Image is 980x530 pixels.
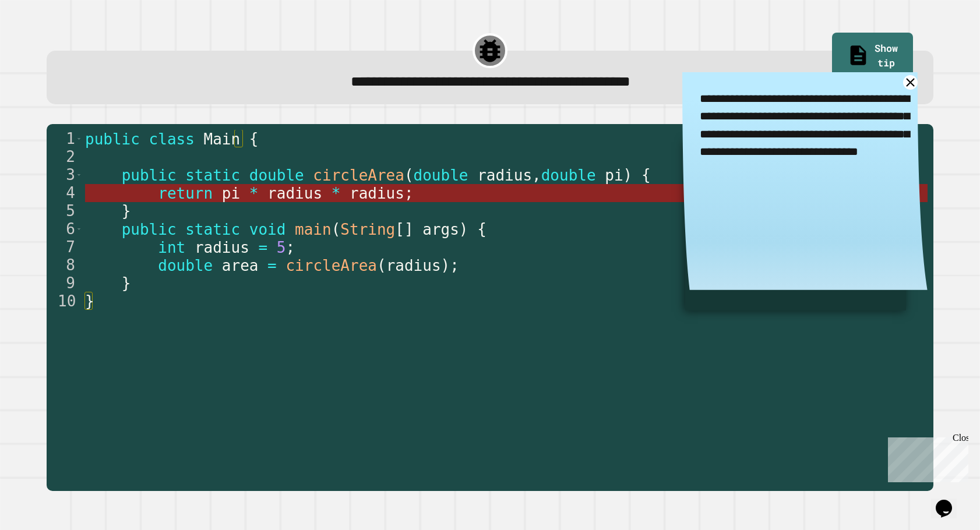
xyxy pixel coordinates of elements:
[47,274,83,292] div: 9
[122,167,177,184] span: public
[158,185,213,202] span: return
[47,148,83,166] div: 2
[386,257,441,274] span: radius
[122,221,177,238] span: public
[832,33,913,80] a: Show tip
[249,221,286,238] span: void
[350,185,404,202] span: radius
[541,167,596,184] span: double
[47,256,83,274] div: 8
[883,433,968,482] iframe: chat widget
[47,202,83,220] div: 5
[47,238,83,256] div: 7
[186,221,241,238] span: static
[85,130,140,148] span: public
[5,5,80,74] div: Chat with us now!Close
[158,257,213,274] span: double
[47,292,83,310] div: 10
[268,257,277,274] span: =
[47,184,83,202] div: 4
[259,239,268,256] span: =
[249,167,304,184] span: double
[478,167,533,184] span: radius
[76,166,82,184] span: Toggle code folding, rows 3 through 5
[222,185,240,202] span: pi
[313,167,405,184] span: circleArea
[47,220,83,238] div: 6
[195,239,249,256] span: radius
[158,239,186,256] span: int
[341,221,396,238] span: String
[295,221,332,238] span: main
[423,221,460,238] span: args
[186,167,241,184] span: static
[222,257,259,274] span: area
[76,220,82,238] span: Toggle code folding, rows 6 through 9
[47,166,83,184] div: 3
[47,130,83,148] div: 1
[414,167,468,184] span: double
[268,185,323,202] span: radius
[149,130,195,148] span: class
[931,483,968,518] iframe: chat widget
[277,239,286,256] span: 5
[204,130,241,148] span: Main
[76,130,82,148] span: Toggle code folding, rows 1 through 10
[605,167,623,184] span: pi
[286,257,378,274] span: circleArea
